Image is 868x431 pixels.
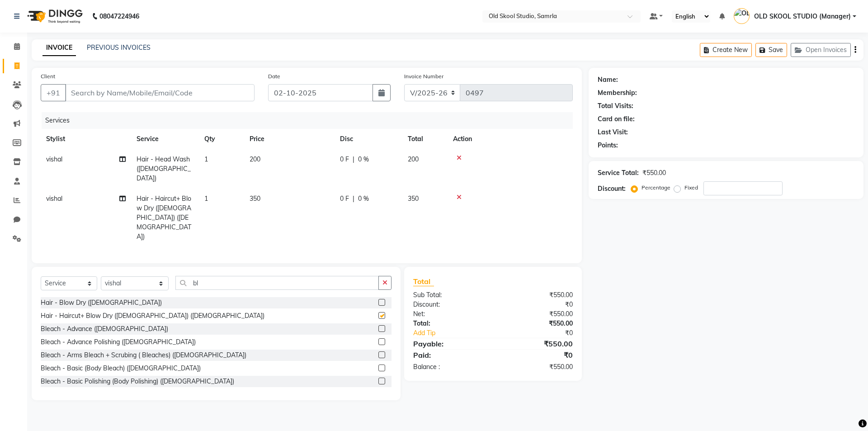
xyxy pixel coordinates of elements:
[734,8,750,24] img: OLD SKOOL STUDIO (Manager)
[41,298,162,308] div: Hair - Blow Dry ([DEMOGRAPHIC_DATA])
[598,128,628,137] div: Last Visit:
[598,114,635,124] div: Card on file:
[598,88,637,98] div: Membership:
[406,350,493,360] div: Paid:
[493,290,579,300] div: ₹550.00
[244,129,335,149] th: Price
[755,43,787,57] button: Save
[340,155,349,164] span: 0 F
[598,101,633,111] div: Total Visits:
[340,194,349,204] span: 0 F
[493,350,579,360] div: ₹0
[598,75,618,85] div: Name:
[204,194,208,203] span: 1
[335,129,402,149] th: Disc
[23,4,85,29] img: logo
[406,338,493,349] div: Payable:
[87,43,151,52] a: PREVIOUS INVOICES
[353,194,354,204] span: |
[408,155,419,163] span: 200
[493,319,579,328] div: ₹550.00
[413,277,434,286] span: Total
[408,194,419,203] span: 350
[99,4,139,29] b: 08047224946
[137,194,191,241] span: Hair - Haircut+ Blow Dry ([DEMOGRAPHIC_DATA]) ([DEMOGRAPHIC_DATA])
[353,155,354,164] span: |
[754,12,851,21] span: OLD SKOOL STUDIO (Manager)
[402,129,448,149] th: Total
[41,350,246,360] div: Bleach - Arms Bleach + Scrubing ( Bleaches) ([DEMOGRAPHIC_DATA])
[406,362,493,372] div: Balance :
[406,309,493,319] div: Net:
[41,377,234,386] div: Bleach - Basic Polishing (Body Polishing) ([DEMOGRAPHIC_DATA])
[131,129,199,149] th: Service
[493,362,579,372] div: ₹550.00
[358,194,369,204] span: 0 %
[42,112,580,129] div: Services
[598,141,618,150] div: Points:
[250,155,260,163] span: 200
[684,184,698,192] label: Fixed
[642,168,666,178] div: ₹550.00
[358,155,369,164] span: 0 %
[493,338,579,349] div: ₹550.00
[41,72,55,81] label: Client
[41,129,131,149] th: Stylist
[46,155,62,163] span: vishal
[268,72,280,81] label: Date
[493,300,579,309] div: ₹0
[65,84,255,101] input: Search by Name/Mobile/Email/Code
[41,364,201,373] div: Bleach - Basic (Body Bleach) ([DEMOGRAPHIC_DATA])
[406,290,493,300] div: Sub Total:
[406,300,493,309] div: Discount:
[448,129,573,149] th: Action
[406,319,493,328] div: Total:
[42,40,76,56] a: INVOICE
[700,43,752,57] button: Create New
[204,155,208,163] span: 1
[250,194,260,203] span: 350
[598,184,626,194] div: Discount:
[46,194,62,203] span: vishal
[493,309,579,319] div: ₹550.00
[41,311,264,321] div: Hair - Haircut+ Blow Dry ([DEMOGRAPHIC_DATA]) ([DEMOGRAPHIC_DATA])
[507,328,579,338] div: ₹0
[175,276,379,290] input: Search or Scan
[598,168,639,178] div: Service Total:
[41,337,196,347] div: Bleach - Advance Polishing ([DEMOGRAPHIC_DATA])
[791,43,851,57] button: Open Invoices
[137,155,191,182] span: Hair - Head Wash ([DEMOGRAPHIC_DATA])
[41,84,66,101] button: +91
[404,72,443,81] label: Invoice Number
[41,324,168,334] div: Bleach - Advance ([DEMOGRAPHIC_DATA])
[406,328,507,338] a: Add Tip
[642,184,670,192] label: Percentage
[199,129,244,149] th: Qty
